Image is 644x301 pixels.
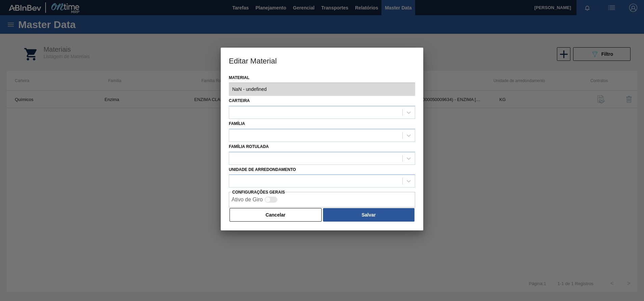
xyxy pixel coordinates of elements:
[232,197,263,202] label: Ativo de Giro
[323,208,414,222] button: Salvar
[232,190,285,195] label: Configurações Gerais
[229,167,296,172] label: Unidade de arredondamento
[221,48,423,73] h3: Editar Material
[229,121,245,126] label: Família
[229,98,250,103] label: Carteira
[229,144,269,149] label: Família Rotulada
[229,73,415,83] label: Material
[230,208,322,222] button: Cancelar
